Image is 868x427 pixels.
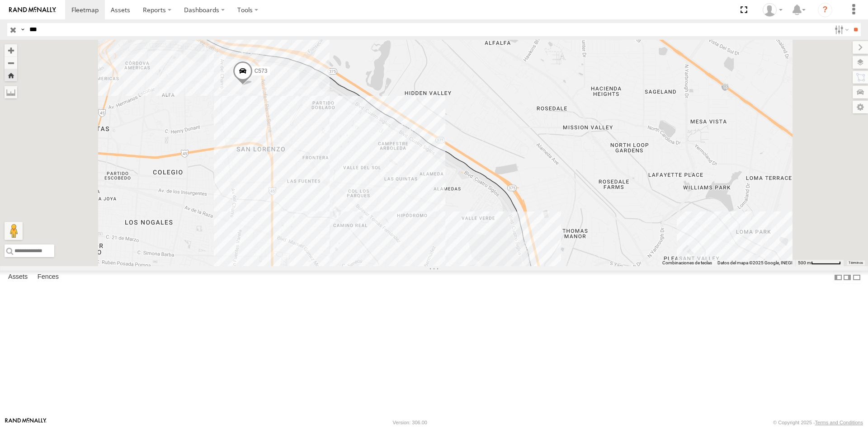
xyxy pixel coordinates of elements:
span: C573 [255,67,268,74]
a: Términos [849,261,863,265]
label: Assets [4,271,32,284]
button: Zoom out [5,56,17,69]
div: Irving Rodriguez [759,3,786,17]
label: Search Filter Options [831,23,850,36]
a: Terms and Conditions [815,420,863,425]
button: Combinaciones de teclas [662,260,712,266]
button: Zoom Home [5,69,17,81]
span: 500 m [798,260,811,265]
button: Zoom in [5,44,17,56]
label: Dock Summary Table to the Left [834,271,843,284]
label: Fences [33,271,63,284]
label: Map Settings [853,101,868,113]
label: Measure [5,86,17,99]
a: Visit our Website [5,418,47,427]
label: Search Query [19,23,26,36]
button: Escala del mapa: 500 m por 62 píxeles [795,260,844,266]
label: Dock Summary Table to the Right [843,271,852,284]
div: © Copyright 2025 - [773,420,863,425]
div: Version: 306.00 [393,420,427,425]
span: Datos del mapa ©2025 Google, INEGI [717,260,793,265]
img: rand-logo.svg [9,7,56,13]
i: ? [818,3,832,17]
button: Arrastra al hombrecito al mapa para abrir Street View [5,222,23,240]
label: Hide Summary Table [852,271,861,284]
